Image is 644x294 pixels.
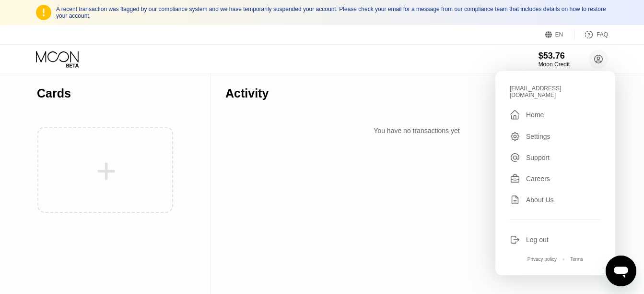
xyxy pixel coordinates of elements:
div: Log out [510,234,601,245]
div: FAQ [597,31,608,38]
div: $53.76Moon Credit [539,51,570,68]
div: Terms [570,257,583,262]
div: Activity [225,86,269,100]
div: You have no transactions yet [225,122,608,139]
div: EN [545,30,574,39]
div: Support [510,152,601,163]
iframe: Button to launch messaging window [606,256,636,286]
div: $53.76 [539,51,570,61]
div:  [510,109,520,121]
div: Moon Credit [539,61,570,68]
div: Careers [526,175,550,183]
div: Log out [526,236,549,244]
div: [EMAIL_ADDRESS][DOMAIN_NAME] [510,85,601,98]
div: About Us [510,195,601,205]
div: Privacy policy [527,257,557,262]
div: Cards [37,86,71,100]
div: Settings [526,133,550,140]
div: EN [555,31,563,38]
div: Home [526,111,544,119]
div: About Us [526,196,554,204]
div: Careers [510,173,601,184]
div: A recent transaction was flagged by our compliance system and we have temporarily suspended your ... [56,6,608,19]
div: Home [510,109,601,121]
div: Support [526,154,550,161]
div: Settings [510,131,601,142]
div: FAQ [574,30,608,39]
